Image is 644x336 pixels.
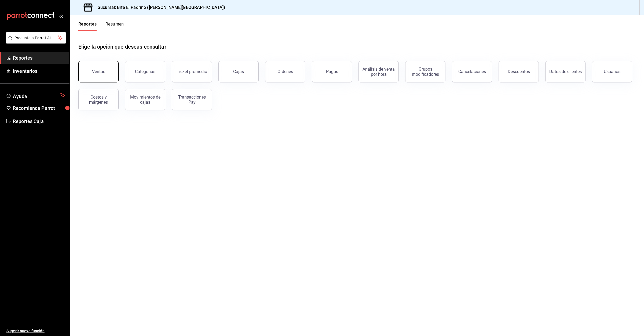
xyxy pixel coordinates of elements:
a: Pregunta a Parrot AI [4,39,66,45]
div: Cajas [233,69,244,74]
div: Descuentos [508,69,530,74]
button: Categorías [125,61,165,82]
div: Usuarios [604,69,620,74]
div: Cancelaciones [458,69,486,74]
div: Datos de clientes [549,69,582,74]
button: Ventas [78,61,119,82]
div: Ticket promedio [177,69,207,74]
span: Pregunta a Parrot AI [14,35,58,41]
div: Análisis de venta por hora [362,67,395,77]
span: Sugerir nueva función [6,328,65,334]
button: Ticket promedio [172,61,212,82]
button: Usuarios [592,61,632,82]
div: Transacciones Pay [175,95,208,105]
button: Análisis de venta por hora [358,61,399,82]
div: Grupos modificadores [409,67,442,77]
button: Pregunta a Parrot AI [6,32,66,44]
div: Costos y márgenes [82,95,115,105]
div: Movimientos de cajas [129,95,162,105]
button: Reportes [78,21,97,31]
button: Transacciones Pay [172,89,212,110]
h1: Elige la opción que deseas consultar [78,43,166,51]
button: Órdenes [265,61,305,82]
div: Órdenes [277,69,293,74]
button: Grupos modificadores [405,61,445,82]
div: Pagos [326,69,338,74]
button: open_drawer_menu [59,14,63,18]
button: Descuentos [499,61,539,82]
h3: Sucursal: Bife El Padrino ([PERSON_NAME][GEOGRAPHIC_DATA]) [93,4,225,11]
button: Resumen [105,21,124,31]
button: Movimientos de cajas [125,89,165,110]
span: Inventarios [13,67,65,75]
span: Reportes Caja [13,118,65,125]
button: Datos de clientes [545,61,586,82]
button: Costos y márgenes [78,89,119,110]
span: Recomienda Parrot [13,104,65,112]
div: Ventas [92,69,105,74]
button: Cajas [218,61,259,82]
span: Reportes [13,54,65,62]
div: navigation tabs [78,21,124,31]
div: Categorías [135,69,155,74]
button: Cancelaciones [452,61,492,82]
button: Pagos [312,61,352,82]
span: Ayuda [13,92,58,99]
